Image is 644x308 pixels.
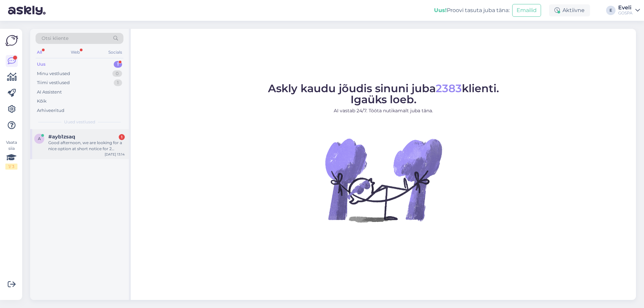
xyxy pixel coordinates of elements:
[268,107,499,114] p: AI vastab 24/7. Tööta nutikamalt juba täna.
[112,70,122,77] div: 0
[114,61,122,68] div: 1
[69,48,81,57] div: Web
[434,6,509,14] div: Proovi tasuta juba täna:
[618,10,633,16] div: GOSPA
[549,4,590,16] div: Aktiivne
[37,107,64,114] div: Arhiveeritud
[37,79,70,86] div: Tiimi vestlused
[114,79,122,86] div: 1
[37,89,62,96] div: AI Assistent
[38,136,41,141] span: a
[434,7,447,13] b: Uus!
[64,119,95,125] span: Uued vestlused
[37,70,70,77] div: Minu vestlused
[37,98,47,105] div: Kõik
[5,34,18,47] img: Askly Logo
[512,4,541,17] button: Emailid
[36,48,43,57] div: All
[618,5,633,10] div: Eveli
[119,134,125,140] div: 1
[618,5,640,16] a: EveliGOSPA
[105,152,125,157] div: [DATE] 13:14
[37,61,46,68] div: Uus
[42,35,68,42] span: Otsi kliente
[48,134,75,140] span: #ayb1zsaq
[606,6,615,15] div: E
[107,48,123,57] div: Socials
[323,120,444,240] img: No Chat active
[5,139,17,170] div: Vaata siia
[5,164,17,170] div: 1 / 3
[48,140,125,152] div: Good afternoon, we are looking for a nice option at short notice for 2 nights with a family room,...
[436,82,462,95] span: 2383
[268,82,499,106] span: Askly kaudu jõudis sinuni juba klienti. Igaüks loeb.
